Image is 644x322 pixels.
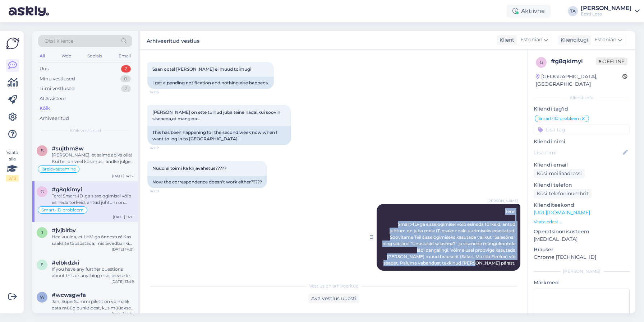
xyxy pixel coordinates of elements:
[534,161,630,169] p: Kliendi email
[52,227,76,234] span: #jvjblrbv
[52,234,134,247] div: Hea kuulda, et LHV-ga õnnestus! Kas saaksite täpsustada, mis Swedbanki sissemakse puhul täpsemalt...
[86,51,103,61] div: Socials
[534,268,630,275] div: [PERSON_NAME]
[152,66,251,72] span: Saan ootel [PERSON_NAME] ei muud toimugi
[52,260,79,266] span: #elbkdzki
[6,149,19,182] div: Vaata siia
[534,169,585,178] div: Küsi meiliaadressi
[581,11,632,17] div: Eesti Loto
[111,279,134,284] div: [DATE] 13:49
[117,51,132,61] div: Email
[41,230,43,235] span: j
[113,214,134,220] div: [DATE] 14:11
[147,77,274,89] div: I get a pending notification and nothing else happens.
[41,167,76,171] span: järelevaatamine
[581,5,632,11] div: [PERSON_NAME]
[534,138,630,145] p: Kliendi nimi
[40,115,69,122] div: Arhiveeritud
[534,209,590,216] a: [URL][DOMAIN_NAME]
[507,5,551,18] div: Aktiivne
[497,36,514,44] div: Klient
[52,298,134,311] div: Jah, SuperSummi piletit on võimalik osta müügipunktidest, kus müüakse lotopileteid.
[45,37,73,45] span: Otsi kliente
[52,266,134,279] div: If you have any further questions about this or anything else, please let us know.
[70,127,101,134] span: Kõik vestlused
[534,105,630,113] p: Kliendi tag'id
[551,57,596,66] div: # g8qkimyi
[40,95,66,102] div: AI Assistent
[41,208,84,212] span: Smart-ID probleem
[40,65,49,73] div: Uus
[534,94,630,101] div: Kliendi info
[538,116,581,121] span: Smart-ID probleem
[149,89,176,95] span: 14:06
[491,271,518,276] span: 14:11
[568,6,578,16] div: TA
[112,311,134,317] div: [DATE] 13:37
[308,294,359,303] div: Ava vestlus uuesti
[534,124,630,135] input: Lisa tag
[534,219,630,225] p: Vaata edasi ...
[149,145,176,151] span: 14:07
[121,65,131,73] div: 2
[40,75,75,83] div: Minu vestlused
[594,36,616,44] span: Estonian
[534,253,630,261] p: Chrome [TECHNICAL_ID]
[534,235,630,243] p: [MEDICAL_DATA]
[38,51,46,61] div: All
[534,149,621,157] input: Lisa nimi
[6,175,19,182] div: 2 / 3
[60,51,73,61] div: Web
[309,283,359,289] span: Vestlus on arhiveeritud
[147,176,267,188] div: Now the correspondence doesn't work either?????
[52,145,84,152] span: #sujthm8w
[534,279,630,286] p: Märkmed
[581,5,640,17] a: [PERSON_NAME]Eesti Loto
[534,228,630,235] p: Operatsioonisüsteem
[152,109,281,121] span: [PERSON_NAME] on ette tulnud juba teine nädal,kui soovin siseneda,et mängida...
[487,198,518,204] span: [PERSON_NAME]
[52,186,82,193] span: #g8qkimyi
[520,36,542,44] span: Estonian
[534,201,630,209] p: Klienditeekond
[540,60,543,65] span: g
[558,36,588,44] div: Klienditugi
[534,246,630,253] p: Brauser
[121,85,131,92] div: 2
[52,292,86,298] span: #wcwsgwfa
[40,294,45,300] span: w
[112,173,134,179] div: [DATE] 14:12
[534,181,630,189] p: Kliendi telefon
[40,85,75,92] div: Tiimi vestlused
[149,188,176,194] span: 14:09
[534,189,592,199] div: Küsi telefoninumbrit
[40,105,50,112] div: Kõik
[147,35,199,45] label: Arhiveeritud vestlus
[41,189,44,194] span: g
[536,73,622,88] div: [GEOGRAPHIC_DATA], [GEOGRAPHIC_DATA]
[52,193,134,206] div: Tere! Smart-ID-ga sisselogimisel võib esineda tõrkeid, antud juhtum on juba meie IT-osakonnale uu...
[147,126,291,145] div: This has been happening for the second week now when I want to log in to [GEOGRAPHIC_DATA]...
[112,247,134,252] div: [DATE] 14:01
[41,148,43,153] span: s
[596,57,627,65] span: Offline
[52,152,134,165] div: [PERSON_NAME], et saime abiks olla! Kui teil on veel küsimusi, andke julgelt teada.
[6,37,19,50] img: Askly Logo
[382,209,516,266] span: Tere! Smart-ID-ga sisselogimisel võib esineda tõrkeid, antud juhtum on juba meie IT-osakonnale uu...
[152,165,226,171] span: Nüüd ei toimi ka kirjavahetus?????
[120,75,131,83] div: 0
[41,262,43,267] span: e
